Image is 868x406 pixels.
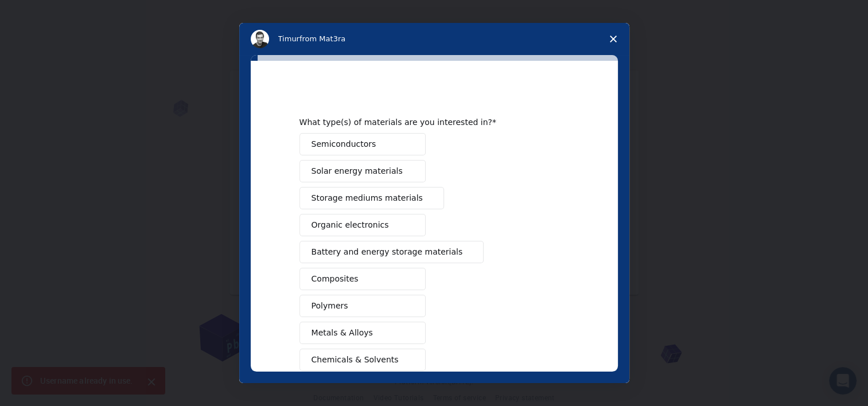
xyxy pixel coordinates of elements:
[299,349,426,371] button: Chemicals & Solvents
[299,160,426,182] button: Solar energy materials
[312,327,373,339] span: Metals & Alloys
[251,30,269,48] img: Profile image for Timur
[299,268,426,290] button: Composites
[299,133,426,155] button: Semiconductors
[299,34,345,43] span: from Mat3ra
[312,165,403,177] span: Solar energy materials
[312,354,399,366] span: Chemicals & Solvents
[299,187,444,209] button: Storage mediums materials
[312,300,348,312] span: Polymers
[299,214,426,236] button: Organic electronics
[278,34,299,43] span: Timur
[299,295,426,317] button: Polymers
[312,138,376,150] span: Semiconductors
[312,219,389,231] span: Organic electronics
[312,246,463,258] span: Battery and energy storage materials
[312,273,359,285] span: Composites
[299,117,552,127] div: What type(s) of materials are you interested in?
[312,192,423,204] span: Storage mediums materials
[23,8,64,18] span: Support
[299,322,426,344] button: Metals & Alloys
[299,241,484,263] button: Battery and energy storage materials
[597,23,629,55] span: Close survey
